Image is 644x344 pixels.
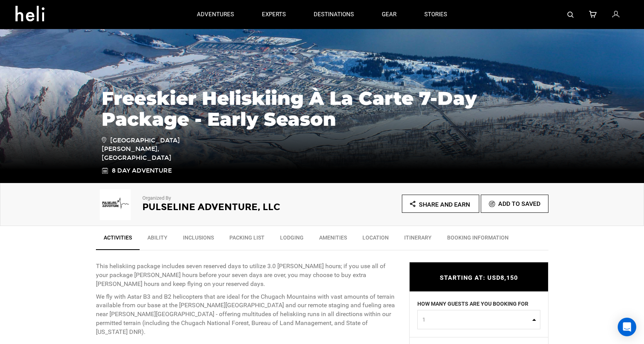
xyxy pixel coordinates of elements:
[140,230,175,249] a: Ability
[102,135,212,163] span: [GEOGRAPHIC_DATA][PERSON_NAME], [GEOGRAPHIC_DATA]
[272,230,311,249] a: Lodging
[142,195,301,202] p: Organized By
[314,10,354,19] p: destinations
[422,315,530,323] span: 1
[439,230,516,249] a: BOOKING INFORMATION
[567,12,574,18] img: search-bar-icon.svg
[102,88,543,130] h1: Freeskier Heliskiing À La Carte 7-Day Package - Early Season
[96,262,398,289] p: This heliskiing package includes seven reserved days to utilize 3.0 [PERSON_NAME] hours; if you u...
[311,230,355,249] a: Amenities
[440,274,518,281] span: STARTING AT: USD8,150
[96,189,135,220] img: 2fc09df56263535bfffc428f72fcd4c8.png
[355,230,396,249] a: Location
[112,166,172,175] span: 8 Day Adventure
[175,230,222,249] a: Inclusions
[96,293,398,337] p: We fly with Astar B3 and B2 helicopters that are ideal for the Chugach Mountains with vast amount...
[498,200,540,207] span: Add To Saved
[262,10,286,19] p: experts
[142,202,301,212] h2: Pulseline Adventure, LLC
[197,10,234,19] p: adventures
[618,318,636,336] div: Open Intercom Messenger
[419,201,470,208] span: Share and Earn
[396,230,439,249] a: Itinerary
[222,230,272,249] a: Packing List
[96,230,140,250] a: Activities
[417,310,540,329] button: 1
[417,300,528,310] label: HOW MANY GUESTS ARE YOU BOOKING FOR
